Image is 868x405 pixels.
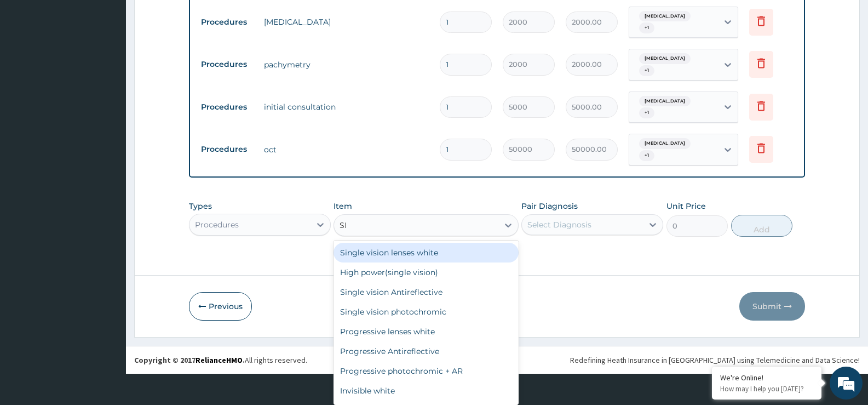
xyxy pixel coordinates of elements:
[189,202,212,211] label: Types
[180,5,206,32] div: Minimize live chat window
[739,292,805,321] button: Submit
[64,128,151,239] span: We're online!
[666,201,706,212] label: Unit Price
[334,302,518,322] div: Single vision photochromic
[720,373,813,383] div: We're Online!
[639,53,691,64] span: [MEDICAL_DATA]
[134,355,245,365] strong: Copyright © 2017 .
[527,219,591,230] div: Select Diagnosis
[334,322,518,341] div: Progressive lenses white
[258,139,434,161] td: oct
[5,280,209,318] textarea: Type your message and hit 'Enter'
[258,11,434,33] td: [MEDICAL_DATA]
[334,243,518,263] div: Single vision lenses white
[196,355,243,365] a: RelianceHMO
[639,138,691,149] span: [MEDICAL_DATA]
[720,384,813,393] p: How may I help you today?
[334,263,518,282] div: High power(single vision)
[334,361,518,381] div: Progressive photochromic + AR
[639,150,654,161] span: + 1
[334,201,352,212] label: Item
[570,355,860,366] div: Redefining Heath Insurance in [GEOGRAPHIC_DATA] using Telemedicine and Data Science!
[189,292,252,321] button: Previous
[126,346,868,374] footer: All rights reserved.
[334,381,518,401] div: Invisible white
[639,11,691,22] span: [MEDICAL_DATA]
[195,219,239,230] div: Procedures
[258,54,434,76] td: pachymetry
[639,96,691,107] span: [MEDICAL_DATA]
[639,22,654,33] span: + 1
[334,341,518,361] div: Progressive Antireflective
[639,65,654,76] span: + 1
[20,55,44,82] img: d_794563401_company_1708531726252_794563401
[196,139,258,159] td: Procedures
[258,96,434,118] td: initial consultation
[334,282,518,302] div: Single vision Antireflective
[57,61,184,76] div: Chat with us now
[731,215,792,237] button: Add
[196,54,258,75] td: Procedures
[196,97,258,117] td: Procedures
[639,107,654,118] span: + 1
[196,12,258,32] td: Procedures
[521,201,578,212] label: Pair Diagnosis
